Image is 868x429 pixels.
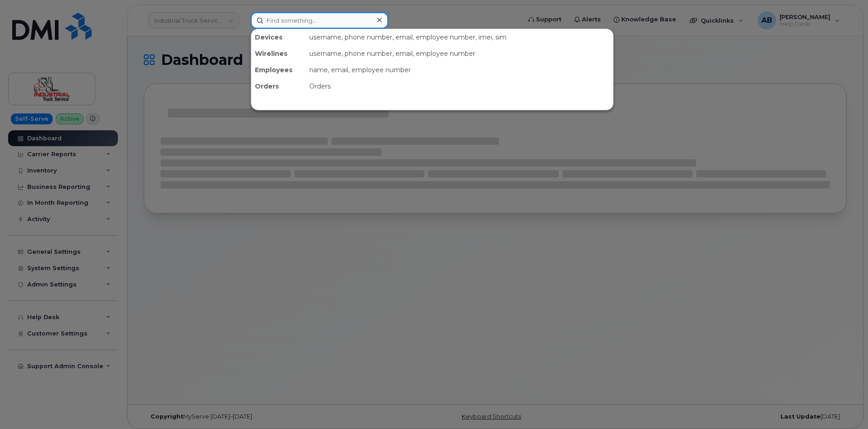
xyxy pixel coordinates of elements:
div: Employees [251,62,306,78]
div: Devices [251,29,306,45]
div: username, phone number, email, employee number [306,45,613,62]
div: username, phone number, email, employee number, imei, sim [306,29,613,45]
div: Wirelines [251,45,306,62]
div: Orders [251,78,306,94]
div: name, email, employee number [306,62,613,78]
div: Orders [306,78,613,94]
